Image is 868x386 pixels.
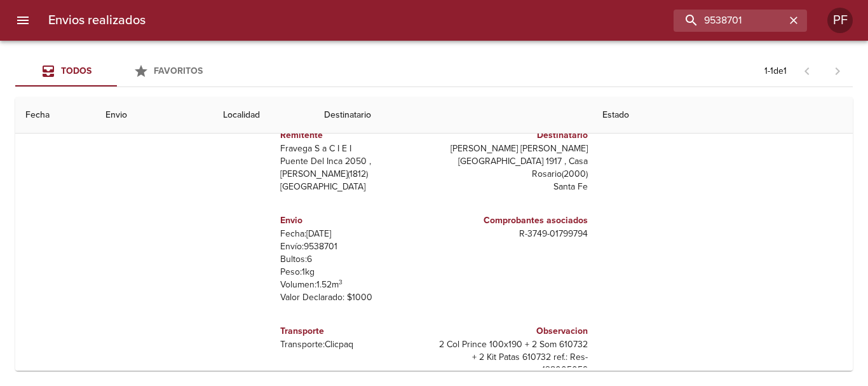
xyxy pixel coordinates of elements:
p: Fravega S a C I E I [280,142,429,155]
p: Rosario ( 2000 ) [439,168,588,181]
th: Estado [592,97,853,134]
h6: Envios realizados [48,10,146,31]
h6: Remitente [280,128,429,142]
p: Volumen: 1.52 m [280,279,429,291]
p: Santa Fe [439,181,588,193]
input: buscar [674,10,785,32]
sup: 3 [339,278,342,286]
h6: Destinatario [439,128,588,142]
p: Peso: 1 kg [280,266,429,279]
th: Localidad [213,97,314,134]
p: 2 Col Prince 100x190 + 2 Som 610732 + 2 Kit Patas 610732 ref.: Res-128005059 [439,338,588,376]
span: Favoritos [154,65,203,76]
div: PF [827,8,853,33]
p: Transporte: Clicpaq [280,338,429,351]
th: Fecha [15,97,95,134]
p: Envío: 9538701 [280,240,429,253]
p: 1 - 1 de 1 [764,65,787,78]
span: Todos [61,65,92,76]
p: [GEOGRAPHIC_DATA] [280,181,429,193]
th: Envio [95,97,214,134]
p: Puente Del Inca 2050 , [280,155,429,168]
h6: Envio [280,214,429,228]
p: Bultos: 6 [280,253,429,266]
h6: Comprobantes asociados [439,214,588,228]
p: Fecha: [DATE] [280,228,429,240]
button: menu [8,5,38,36]
p: R - 3749 - 01799794 [439,228,588,240]
p: [PERSON_NAME] [PERSON_NAME] [439,142,588,155]
p: [PERSON_NAME] ( 1812 ) [280,168,429,181]
p: [GEOGRAPHIC_DATA] 1917 , Casa [439,155,588,168]
h6: Observacion [439,324,588,338]
h6: Transporte [280,324,429,338]
th: Destinatario [314,97,592,134]
div: Tabs Envios [15,56,219,86]
p: Valor Declarado: $ 1000 [280,291,429,304]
